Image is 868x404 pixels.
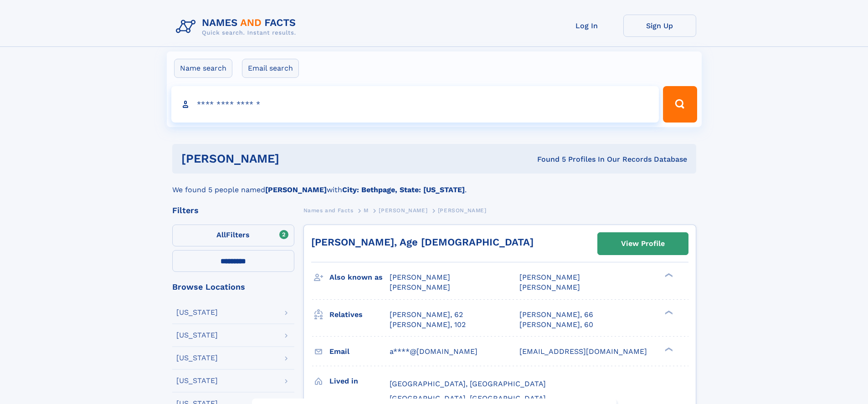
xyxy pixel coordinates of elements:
[329,373,390,389] h3: Lived in
[172,225,294,246] label: Filters
[216,230,226,239] span: All
[598,233,688,255] a: View Profile
[519,320,593,330] a: [PERSON_NAME], 60
[172,206,294,215] div: Filters
[519,347,647,356] span: [EMAIL_ADDRESS][DOMAIN_NAME]
[379,207,427,214] span: [PERSON_NAME]
[550,15,623,37] a: Log In
[172,283,294,291] div: Browse Locations
[311,236,534,248] a: [PERSON_NAME], Age [DEMOGRAPHIC_DATA]
[171,86,659,123] input: search input
[519,273,580,281] span: [PERSON_NAME]
[176,332,218,339] div: [US_STATE]
[174,59,232,78] label: Name search
[181,153,408,164] h1: [PERSON_NAME]
[390,320,466,330] a: [PERSON_NAME], 102
[364,205,369,216] a: M
[176,354,218,362] div: [US_STATE]
[242,59,299,78] label: Email search
[329,344,390,359] h3: Email
[303,205,354,216] a: Names and Facts
[663,309,673,315] div: ❯
[408,154,687,164] div: Found 5 Profiles In Our Records Database
[390,273,450,281] span: [PERSON_NAME]
[623,15,696,37] a: Sign Up
[621,233,665,254] div: View Profile
[438,207,487,214] span: [PERSON_NAME]
[390,379,546,388] span: [GEOGRAPHIC_DATA], [GEOGRAPHIC_DATA]
[519,310,593,320] a: [PERSON_NAME], 66
[342,185,465,194] b: City: Bethpage, State: [US_STATE]
[379,205,427,216] a: [PERSON_NAME]
[329,307,390,322] h3: Relatives
[390,394,546,403] span: [GEOGRAPHIC_DATA], [GEOGRAPHIC_DATA]
[329,270,390,285] h3: Also known as
[663,346,673,352] div: ❯
[265,185,327,194] b: [PERSON_NAME]
[172,174,696,195] div: We found 5 people named with .
[390,283,450,291] span: [PERSON_NAME]
[663,272,673,278] div: ❯
[519,283,580,291] span: [PERSON_NAME]
[663,86,697,123] button: Search Button
[364,207,369,214] span: M
[176,377,218,384] div: [US_STATE]
[176,309,218,316] div: [US_STATE]
[172,15,303,39] img: Logo Names and Facts
[390,310,463,320] a: [PERSON_NAME], 62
